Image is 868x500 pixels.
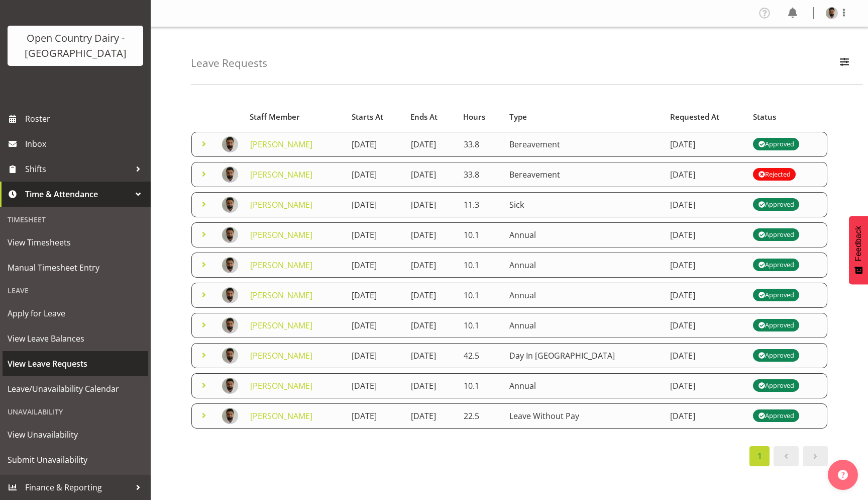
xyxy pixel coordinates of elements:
[222,408,238,424] img: gurpreet-singh317c28da1b01342c0902ac45d1f14480.png
[352,111,383,123] span: Starts At
[346,253,404,278] td: [DATE]
[405,373,458,398] td: [DATE]
[664,253,747,278] td: [DATE]
[25,480,131,495] span: Finance & Reporting
[458,313,503,338] td: 10.1
[250,139,312,150] a: [PERSON_NAME]
[250,229,312,240] a: [PERSON_NAME]
[346,222,404,247] td: [DATE]
[346,373,404,398] td: [DATE]
[346,132,404,157] td: [DATE]
[758,319,794,331] div: Approved
[25,187,131,202] span: Time & Attendance
[664,403,747,429] td: [DATE]
[250,199,312,210] a: [PERSON_NAME]
[250,260,312,271] a: [PERSON_NAME]
[664,373,747,398] td: [DATE]
[509,111,527,123] span: Type
[3,301,148,326] a: Apply for Leave
[222,136,238,152] img: gurpreet-singh317c28da1b01342c0902ac45d1f14480.png
[503,373,664,398] td: Annual
[664,222,747,247] td: [DATE]
[664,343,747,368] td: [DATE]
[458,343,503,368] td: 42.5
[664,162,747,187] td: [DATE]
[250,410,312,422] a: [PERSON_NAME]
[670,111,719,123] span: Requested At
[18,31,133,61] div: Open Country Dairy - [GEOGRAPHIC_DATA]
[410,111,438,123] span: Ends At
[222,227,238,243] img: gurpreet-singh317c28da1b01342c0902ac45d1f14480.png
[346,343,404,368] td: [DATE]
[346,283,404,308] td: [DATE]
[8,452,143,467] span: Submit Unavailability
[503,192,664,217] td: Sick
[405,253,458,278] td: [DATE]
[463,111,485,123] span: Hours
[8,356,143,371] span: View Leave Requests
[8,306,143,321] span: Apply for Leave
[503,403,664,429] td: Leave Without Pay
[405,283,458,308] td: [DATE]
[8,235,143,250] span: View Timesheets
[346,162,404,187] td: [DATE]
[458,403,503,429] td: 22.5
[503,253,664,278] td: Annual
[838,470,848,480] img: help-xxl-2.png
[8,331,143,346] span: View Leave Balances
[758,199,794,211] div: Approved
[503,222,664,247] td: Annual
[758,138,794,150] div: Approved
[849,216,868,284] button: Feedback - Show survey
[222,197,238,213] img: gurpreet-singh317c28da1b01342c0902ac45d1f14480.png
[405,192,458,217] td: [DATE]
[25,136,146,151] span: Inbox
[503,343,664,368] td: Day In [GEOGRAPHIC_DATA]
[458,132,503,157] td: 33.8
[8,260,143,275] span: Manual Timesheet Entry
[834,52,855,74] button: Filter Employees
[3,230,148,255] a: View Timesheets
[405,222,458,247] td: [DATE]
[222,166,238,183] img: gurpreet-singh317c28da1b01342c0902ac45d1f14480.png
[405,343,458,368] td: [DATE]
[3,401,148,422] div: Unavailability
[758,169,791,181] div: Rejected
[758,289,794,301] div: Approved
[3,376,148,401] a: Leave/Unavailability Calendar
[25,161,131,177] span: Shifts
[222,287,238,303] img: gurpreet-singh317c28da1b01342c0902ac45d1f14480.png
[25,111,146,126] span: Roster
[503,132,664,157] td: Bereavement
[346,192,404,217] td: [DATE]
[222,317,238,334] img: gurpreet-singh317c28da1b01342c0902ac45d1f14480.png
[3,326,148,351] a: View Leave Balances
[8,381,143,396] span: Leave/Unavailability Calendar
[3,447,148,472] a: Submit Unavailability
[250,350,312,361] a: [PERSON_NAME]
[458,192,503,217] td: 11.3
[503,283,664,308] td: Annual
[458,283,503,308] td: 10.1
[758,410,794,422] div: Approved
[758,350,794,362] div: Approved
[191,57,267,69] h4: Leave Requests
[664,192,747,217] td: [DATE]
[826,7,838,19] img: gurpreet-singh317c28da1b01342c0902ac45d1f14480.png
[854,226,863,261] span: Feedback
[664,283,747,308] td: [DATE]
[758,229,794,241] div: Approved
[405,403,458,429] td: [DATE]
[346,313,404,338] td: [DATE]
[503,162,664,187] td: Bereavement
[222,257,238,273] img: gurpreet-singh317c28da1b01342c0902ac45d1f14480.png
[458,162,503,187] td: 33.8
[3,351,148,376] a: View Leave Requests
[405,132,458,157] td: [DATE]
[753,111,776,123] span: Status
[222,378,238,394] img: gurpreet-singh317c28da1b01342c0902ac45d1f14480.png
[3,255,148,280] a: Manual Timesheet Entry
[346,403,404,429] td: [DATE]
[250,320,312,331] a: [PERSON_NAME]
[758,380,794,392] div: Approved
